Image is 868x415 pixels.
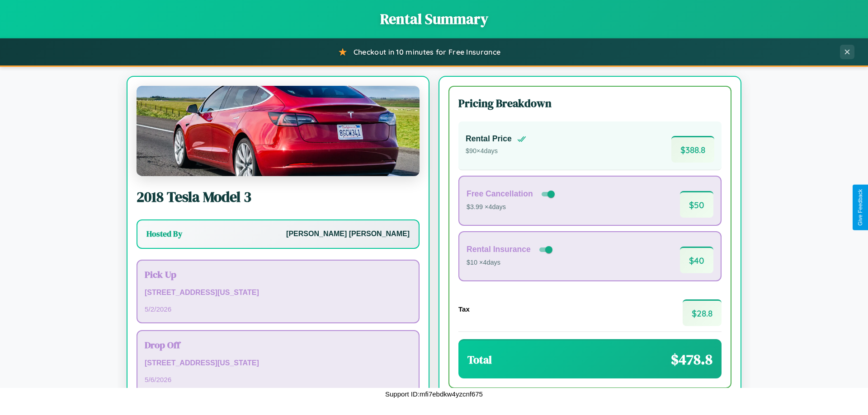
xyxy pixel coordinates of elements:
div: Give Feedback [857,189,863,226]
h3: Pricing Breakdown [458,96,722,111]
span: $ 478.8 [671,350,712,369]
h2: 2018 Tesla Model 3 [137,187,420,207]
h4: Tax [458,305,470,313]
img: Tesla Model 3 [137,86,420,176]
h4: Free Cancellation [467,189,533,199]
h3: Hosted By [146,228,182,239]
span: $ 40 [680,247,713,273]
p: $ 90 × 4 days [466,145,526,157]
span: $ 50 [680,191,713,218]
span: $ 28.8 [683,299,722,326]
h4: Rental Price [466,134,512,144]
span: Checkout in 10 minutes for Free Insurance [354,47,500,56]
p: [STREET_ADDRESS][US_STATE] [145,286,411,299]
p: [PERSON_NAME] [PERSON_NAME] [286,228,410,241]
h3: Total [467,352,492,367]
p: 5 / 6 / 2026 [145,373,411,386]
p: [STREET_ADDRESS][US_STATE] [145,357,411,370]
h1: Rental Summary [9,9,859,29]
p: Support ID: mfi7ebdkw4yzcnf675 [385,388,483,400]
h4: Rental Insurance [467,245,531,254]
p: 5 / 2 / 2026 [145,303,411,315]
p: $10 × 4 days [467,257,554,269]
h3: Drop Off [145,338,411,351]
p: $3.99 × 4 days [467,201,557,213]
span: $ 388.8 [671,136,714,163]
h3: Pick Up [145,268,411,281]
